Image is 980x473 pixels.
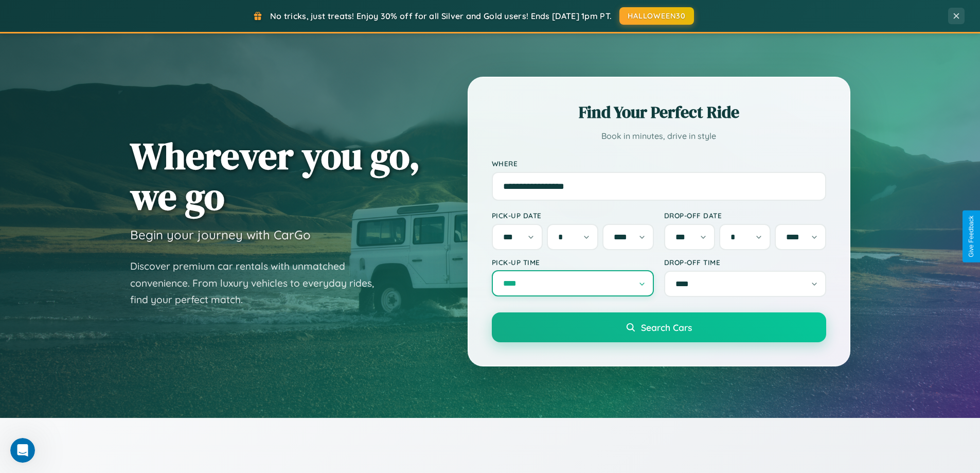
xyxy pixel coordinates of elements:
label: Where [492,159,826,168]
h1: Wherever you go, we go [130,135,420,217]
button: HALLOWEEN30 [619,7,694,25]
button: Search Cars [492,312,826,342]
h2: Find Your Perfect Ride [492,101,826,124]
p: Book in minutes, drive in style [492,129,826,144]
iframe: Intercom live chat [10,438,35,463]
label: Pick-up Date [492,211,654,220]
p: Discover premium car rentals with unmatched convenience. From luxury vehicles to everyday rides, ... [130,258,387,308]
div: Give Feedback [968,216,975,257]
span: Search Cars [641,322,692,333]
label: Pick-up Time [492,258,654,267]
span: No tricks, just treats! Enjoy 30% off for all Silver and Gold users! Ends [DATE] 1pm PT. [270,11,612,21]
label: Drop-off Date [664,211,826,220]
h3: Begin your journey with CarGo [130,227,311,242]
label: Drop-off Time [664,258,826,267]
